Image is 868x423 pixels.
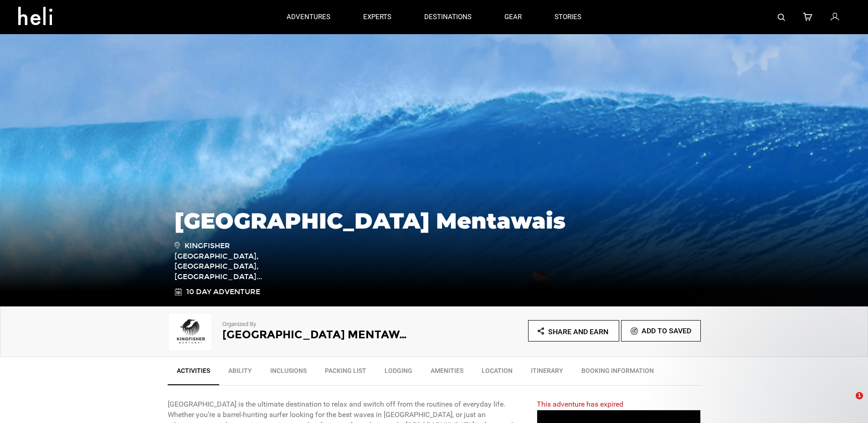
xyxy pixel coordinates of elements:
[375,362,421,384] a: Lodging
[168,362,219,385] a: Activities
[537,400,623,408] span: This adventure has expired
[856,392,863,399] span: 1
[572,362,663,384] a: BOOKING INFORMATION
[473,362,522,384] a: Location
[261,362,316,384] a: Inclusions
[316,362,375,384] a: Packing List
[424,12,472,22] p: destinations
[186,287,260,297] span: 10 Day Adventure
[219,362,261,384] a: Ability
[522,362,572,384] a: Itinerary
[222,320,409,329] p: Organized By
[778,14,785,21] img: search-bar-icon.svg
[837,392,859,414] iframe: Intercom live chat
[548,327,608,336] span: Share and Earn
[363,12,391,22] p: experts
[168,314,213,350] img: 7baab9df8478da95b469cdc6123a900a.png
[175,209,694,233] h1: [GEOGRAPHIC_DATA] Mentawais
[421,362,473,384] a: Amenities
[287,12,330,22] p: adventures
[175,240,304,282] span: Kingfisher [GEOGRAPHIC_DATA], [GEOGRAPHIC_DATA], [GEOGRAPHIC_DATA]...
[222,329,409,341] h2: [GEOGRAPHIC_DATA] Mentawai
[642,326,691,335] span: Add To Saved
